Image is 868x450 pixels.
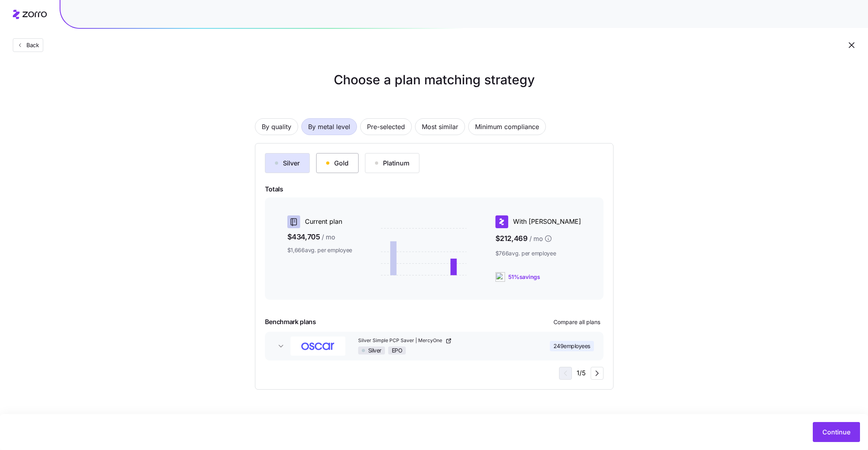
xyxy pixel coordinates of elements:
[495,272,505,282] img: ai-icon.png
[326,158,349,168] div: Gold
[529,234,543,244] span: / mo
[550,316,603,329] button: Compare all plans
[322,232,335,242] span: / mo
[358,337,444,344] span: Silver Simple PCP Saver | MercyOne
[375,158,409,168] div: Platinum
[508,273,540,281] span: 51% savings
[13,38,43,52] button: Back
[255,70,613,90] h1: Choose a plan matching strategy
[495,249,581,257] span: $766 avg. per employee
[468,118,546,135] button: Minimum compliance
[422,119,458,135] span: Most similar
[23,41,39,49] span: Back
[495,215,581,228] div: With [PERSON_NAME]
[365,153,419,173] button: Platinum
[495,231,581,246] span: $212,469
[287,215,353,228] div: Current plan
[291,337,345,356] img: Oscar
[275,158,300,168] div: Silver
[262,119,291,135] span: By quality
[287,246,353,254] span: $1,666 avg. per employee
[822,427,850,437] span: Continue
[392,347,403,354] span: EPO
[265,332,603,360] button: OscarSilver Simple PCP Saver | MercyOneSilverEPO249employees
[553,342,590,350] span: 249 employees
[287,231,353,243] span: $434,705
[368,347,381,354] span: Silver
[475,119,539,135] span: Minimum compliance
[813,422,860,442] button: Continue
[415,118,465,135] button: Most similar
[265,184,603,194] span: Totals
[367,119,405,135] span: Pre-selected
[553,318,600,326] span: Compare all plans
[358,337,531,344] a: Silver Simple PCP Saver | MercyOne
[360,118,412,135] button: Pre-selected
[559,367,603,380] div: 1 / 5
[265,153,310,173] button: Silver
[265,317,316,327] span: Benchmark plans
[316,153,359,173] button: Gold
[301,118,357,135] button: By metal level
[255,118,298,135] button: By quality
[308,119,350,135] span: By metal level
